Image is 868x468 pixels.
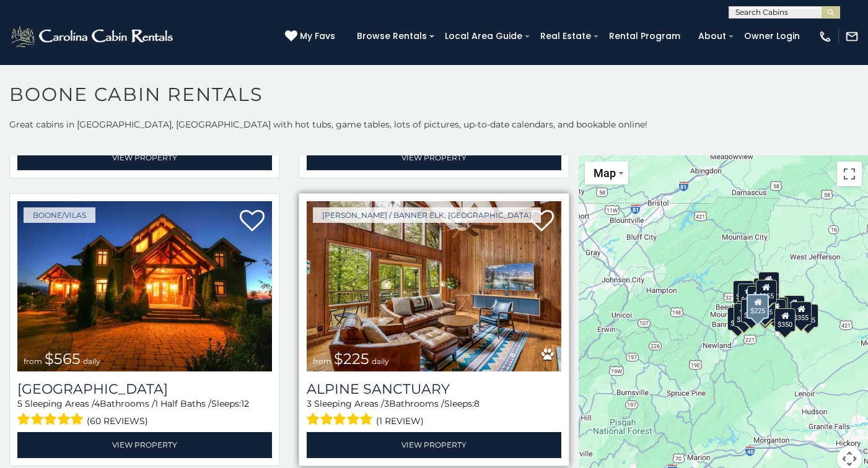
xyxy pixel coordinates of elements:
[603,27,686,46] a: Rental Program
[474,398,480,409] span: 8
[155,398,211,409] span: 1 Half Baths /
[17,145,272,170] a: View Property
[313,357,331,366] span: from
[791,301,812,325] div: $355
[334,350,369,368] span: $225
[307,398,312,409] span: 3
[585,162,628,184] button: Change map style
[241,398,249,409] span: 12
[17,381,272,397] h3: Wilderness Lodge
[783,295,804,319] div: $930
[83,357,100,366] span: daily
[17,381,272,397] a: [GEOGRAPHIC_DATA]
[529,209,554,235] a: Add to favorites
[313,207,541,223] a: [PERSON_NAME] / Banner Elk, [GEOGRAPHIC_DATA]
[738,27,806,46] a: Owner Login
[307,397,561,429] div: Sleeping Areas / Bathrooms / Sleeps:
[747,294,769,319] div: $225
[24,207,95,223] a: Boone/Vilas
[17,398,22,409] span: 5
[17,201,272,371] a: Wilderness Lodge from $565 daily
[307,201,561,371] a: Alpine Sanctuary from $225 daily
[45,350,81,368] span: $565
[692,27,732,46] a: About
[285,30,338,43] a: My Favs
[727,307,748,331] div: $375
[439,27,528,46] a: Local Area Guide
[24,357,42,366] span: from
[755,280,776,303] div: $255
[9,24,177,49] img: White-1-2.png
[738,284,759,307] div: $635
[740,299,761,323] div: $485
[376,413,424,429] span: (1 review)
[818,30,832,43] img: phone-regular-white.png
[17,397,272,429] div: Sleeping Areas / Bathrooms / Sleeps:
[774,308,796,332] div: $350
[87,413,148,429] span: (60 reviews)
[534,27,597,46] a: Real Estate
[384,398,389,409] span: 3
[372,357,389,366] span: daily
[240,209,265,235] a: Add to favorites
[594,167,616,180] span: Map
[300,30,335,43] span: My Favs
[733,303,754,327] div: $330
[797,304,818,327] div: $355
[351,27,433,46] a: Browse Rentals
[307,145,561,170] a: View Property
[17,432,272,457] a: View Property
[307,432,561,457] a: View Property
[733,280,754,304] div: $305
[307,381,561,397] a: Alpine Sanctuary
[754,296,775,319] div: $395
[17,201,272,371] img: Wilderness Lodge
[837,162,862,186] button: Toggle fullscreen view
[307,201,561,371] img: Alpine Sanctuary
[758,272,779,295] div: $525
[845,30,859,43] img: mail-regular-white.png
[94,398,100,409] span: 4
